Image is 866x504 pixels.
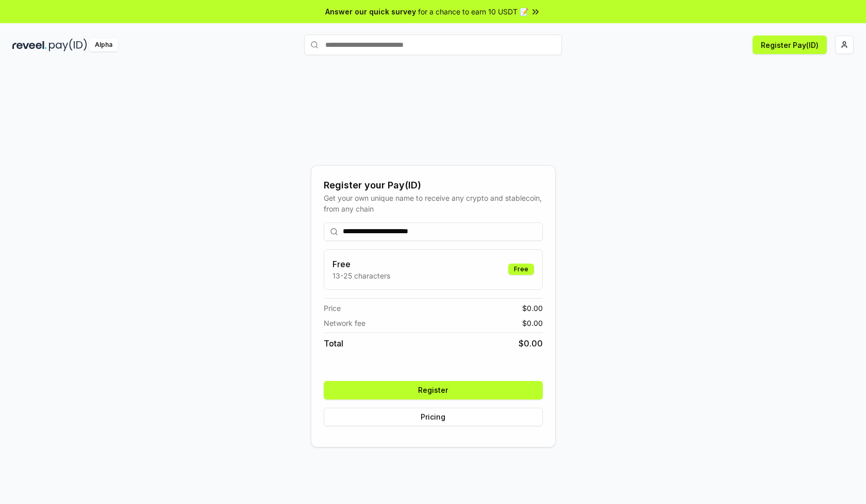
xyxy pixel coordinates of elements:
span: for a chance to earn 10 USDT 📝 [418,6,528,17]
span: Price [324,303,341,314]
div: Free [508,264,534,275]
img: reveel_dark [12,39,47,51]
div: Get your own unique name to receive any crypto and stablecoin, from any chain [324,193,543,214]
button: Pricing [324,408,543,426]
span: Answer our quick survey [325,6,416,17]
span: $ 0.00 [522,303,543,314]
h3: Free [332,258,390,270]
img: pay_id [49,39,87,51]
div: Alpha [89,39,118,51]
button: Register Pay(ID) [753,36,827,54]
p: 13-25 characters [332,270,390,281]
span: $ 0.00 [522,318,543,328]
span: Network fee [324,318,365,328]
button: Register [324,381,543,399]
span: Total [324,337,343,350]
div: Register your Pay(ID) [324,178,543,193]
span: $ 0.00 [519,337,543,350]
